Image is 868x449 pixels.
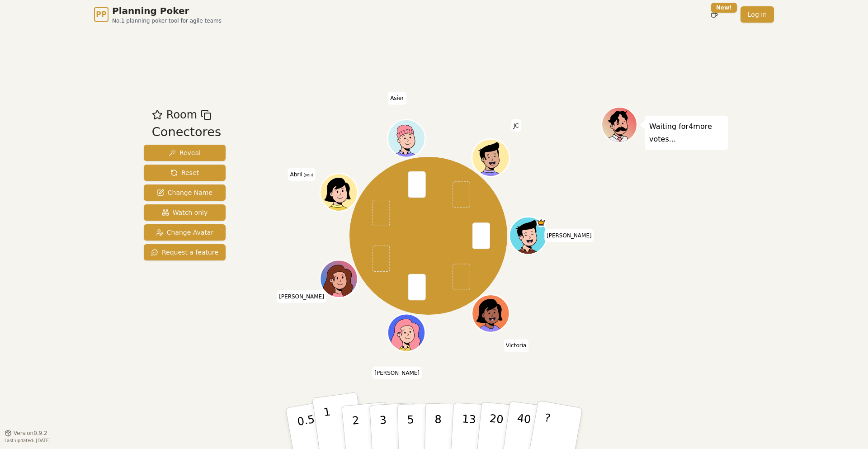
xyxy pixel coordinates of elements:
span: Click to change your name [504,340,529,352]
span: Change Name [157,188,212,197]
span: Click to change your name [372,367,422,379]
span: Change Avatar [156,228,214,237]
p: Waiting for 4 more votes... [649,120,723,146]
button: Reveal [144,145,226,161]
span: Click to change your name [277,290,326,303]
span: Room [166,107,197,123]
div: Conectores [152,123,221,142]
button: New! [706,6,722,23]
button: Change Avatar [144,224,226,241]
span: Click to change your name [288,168,316,181]
span: Request a feature [151,248,218,257]
button: Reset [144,165,226,181]
span: Last updated: [DATE] [5,438,51,443]
button: Watch only [144,204,226,221]
span: Reset [170,168,199,177]
div: New! [711,3,737,13]
a: Log in [741,6,774,23]
button: Click to change your avatar [321,175,356,210]
button: Change Name [144,184,226,201]
button: Version0.9.2 [5,430,47,437]
span: Alex is the host [536,218,546,227]
button: Add as favourite [152,107,163,123]
button: Request a feature [144,244,226,260]
a: PPPlanning PokerNo.1 planning poker tool for agile teams [94,5,222,24]
span: Planning Poker [112,5,222,17]
span: Version 0.9.2 [14,430,47,437]
span: (you) [302,173,313,177]
span: Reveal [169,148,201,157]
span: PP [96,9,106,20]
span: Click to change your name [388,92,406,105]
span: No.1 planning poker tool for agile teams [112,17,222,24]
span: Watch only [162,208,208,217]
span: Click to change your name [511,119,521,132]
span: Click to change your name [544,229,594,242]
